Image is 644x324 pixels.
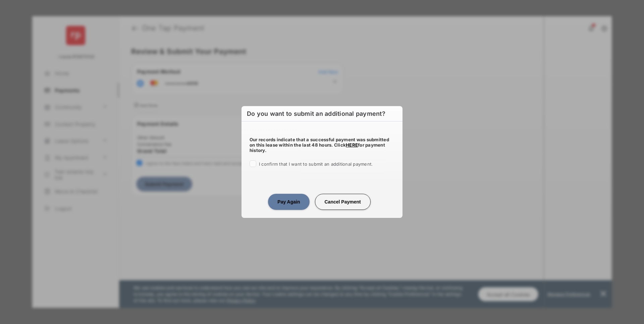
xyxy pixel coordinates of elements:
[259,161,373,167] span: I confirm that I want to submit an additional payment.
[250,137,394,153] h5: Our records indicate that a successful payment was submitted on this lease within the last 48 hou...
[241,106,402,121] h6: Do you want to submit an additional payment?
[346,142,358,148] a: HERE
[268,194,309,210] button: Pay Again
[315,194,371,210] button: Cancel Payment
